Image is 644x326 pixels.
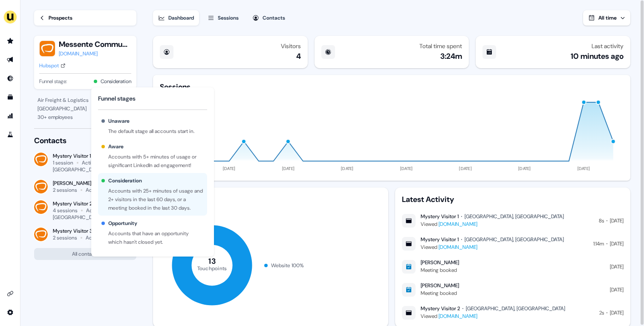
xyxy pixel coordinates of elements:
div: Prospects [49,14,72,22]
div: 30 + employees [38,113,133,121]
tspan: [DATE] [400,166,413,171]
div: [PERSON_NAME] [421,282,459,289]
div: [DATE] [610,216,624,225]
button: All time [583,10,630,26]
div: Active 10 minutes ago [82,159,131,166]
div: 8s [599,216,604,225]
tspan: [DATE] [223,166,236,171]
a: [DOMAIN_NAME] [439,244,477,251]
div: Active [DATE] [86,187,114,193]
div: [GEOGRAPHIC_DATA], [GEOGRAPHIC_DATA] [53,166,153,173]
div: 1 session [53,159,73,166]
tspan: [DATE] [459,166,472,171]
a: [DOMAIN_NAME] [59,49,131,58]
div: Sessions [160,82,191,92]
div: Viewed [421,220,564,228]
span: Funnel stage: [39,77,67,86]
div: Meeting booked [421,289,459,297]
span: All time [598,14,617,21]
div: Active [DATE] [86,234,114,241]
div: Contacts [34,136,136,146]
div: [DATE] [610,263,624,271]
a: [DOMAIN_NAME] [439,221,477,228]
div: Dashboard [168,14,194,22]
div: Air Freight & Logistics [38,96,133,104]
a: Go to templates [3,90,17,104]
div: Accounts that have an opportunity which hasn't closed yet. [108,229,204,246]
div: [GEOGRAPHIC_DATA], [GEOGRAPHIC_DATA] [465,213,564,220]
div: Opportunity [108,219,137,228]
a: Hubspot [39,61,66,70]
div: Hubspot [39,61,59,70]
div: 3:24m [440,51,462,61]
div: Accounts with 25+ minutes of usage and 2+ visitors in the last 60 days, or a meeting booked in th... [108,187,204,212]
div: Last activity [592,43,624,49]
div: [PERSON_NAME] [53,180,114,187]
tspan: 13 [208,256,216,266]
a: Go to outbound experience [3,53,17,66]
div: Unaware [108,117,130,125]
div: [DATE] [610,309,624,317]
div: [DATE] [610,239,624,248]
h3: Funnel stages [98,94,207,106]
div: Total time spent [419,43,462,49]
div: Accounts with 5+ minutes of usage or significant LinkedIn ad engagement! [108,153,204,170]
div: Contacts [263,14,285,22]
a: Prospects [34,10,136,26]
div: Mystery Visitor 1 [421,213,459,220]
div: [GEOGRAPHIC_DATA] [38,104,133,113]
a: [DOMAIN_NAME] [439,313,477,320]
tspan: [DATE] [578,166,590,171]
button: Dashboard [153,10,199,26]
div: Latest Activity [402,194,624,205]
div: The default stage all accounts start in. [108,127,204,136]
div: Mystery Visitor 3 [53,228,114,234]
div: Visitors [281,43,301,49]
div: Active [DATE] [86,207,115,214]
div: Viewed [421,243,564,251]
div: 2 sessions [53,234,77,241]
a: Go to integrations [3,287,17,300]
div: 2 sessions [53,187,77,193]
div: 4 sessions [53,207,78,214]
div: Consideration [108,176,142,185]
div: [PERSON_NAME] [421,259,459,266]
div: 2s [599,309,604,317]
div: 4 [296,51,301,61]
a: Go to attribution [3,109,17,123]
tspan: Touchpoints [197,265,227,271]
a: Go to experiments [3,128,17,141]
div: 10 minutes ago [571,51,624,61]
div: [GEOGRAPHIC_DATA], [GEOGRAPHIC_DATA] [53,214,153,221]
tspan: [DATE] [282,166,295,171]
div: [GEOGRAPHIC_DATA], [GEOGRAPHIC_DATA] [466,305,565,312]
tspan: [DATE] [518,166,531,171]
div: 1:14m [593,239,604,248]
div: [DATE] [610,286,624,294]
tspan: [DATE] [341,166,354,171]
div: Viewed [421,312,565,320]
div: Aware [108,142,124,151]
div: Mystery Visitor 2 [421,305,460,312]
div: Sessions [218,14,239,22]
button: Messente Communications OÜ [59,39,131,49]
div: Mystery Visitor 2 [53,200,136,207]
div: Mystery Visitor 1 [53,153,136,159]
a: Go to prospects [3,34,17,48]
button: Sessions [202,10,244,26]
a: Go to Inbound [3,72,17,85]
div: Meeting booked [421,266,459,274]
div: [GEOGRAPHIC_DATA], [GEOGRAPHIC_DATA] [465,236,564,243]
div: Mystery Visitor 1 [421,236,459,243]
div: Website 100 % [271,261,304,270]
a: Go to integrations [3,306,17,319]
button: All contacts [34,248,136,260]
div: Traffic [160,194,381,205]
button: Consideration [101,77,131,86]
button: Contacts [247,10,290,26]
